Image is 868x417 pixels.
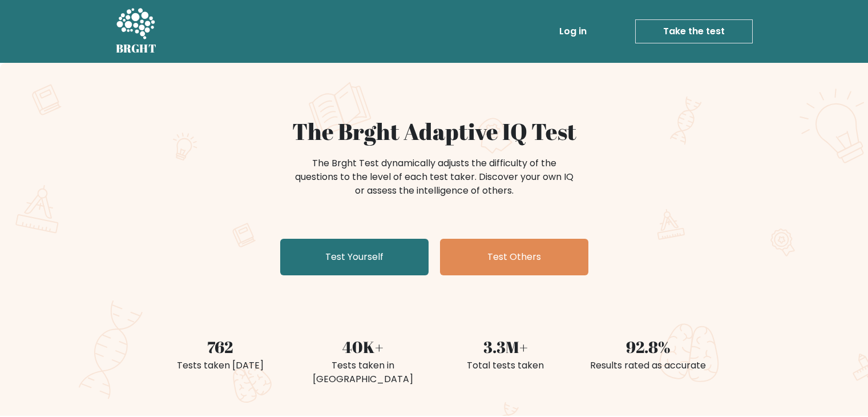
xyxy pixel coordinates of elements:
[156,359,285,372] div: Tests taken [DATE]
[635,19,753,43] a: Take the test
[440,239,588,275] a: Test Others
[292,157,577,198] div: The Brght Test dynamically adjusts the difficulty of the questions to the level of each test take...
[555,20,591,43] a: Log in
[441,359,570,372] div: Total tests taken
[584,359,713,372] div: Results rated as accurate
[116,42,157,55] h5: BRGHT
[116,5,157,58] a: BRGHT
[280,239,429,275] a: Test Yourself
[584,335,713,359] div: 92.8%
[298,359,427,386] div: Tests taken in [GEOGRAPHIC_DATA]
[298,335,427,359] div: 40K+
[156,335,285,359] div: 762
[441,335,570,359] div: 3.3M+
[156,118,713,145] h1: The Brght Adaptive IQ Test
